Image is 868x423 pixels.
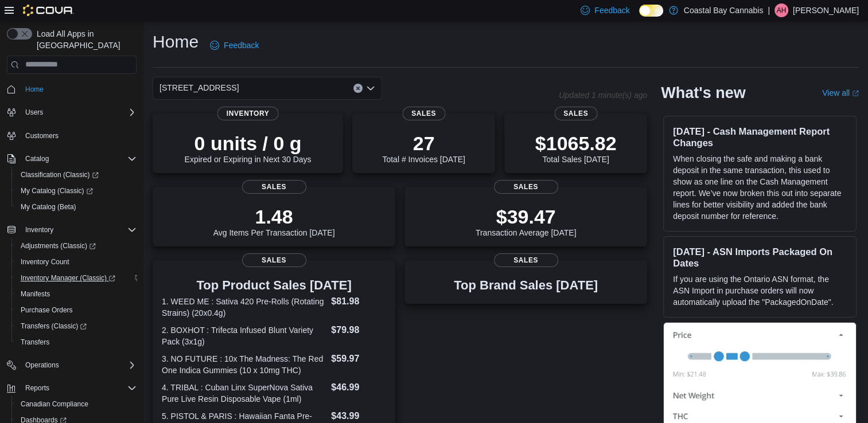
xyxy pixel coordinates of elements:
[476,205,577,237] div: Transaction Average [DATE]
[11,199,141,215] button: My Catalog (Beta)
[21,202,76,211] span: My Catalog (Beta)
[16,319,91,333] a: Transfers (Classic)
[21,289,50,299] span: Manifests
[11,238,141,254] a: Adjustments (Classic)
[594,5,629,16] span: Feedback
[16,303,137,317] span: Purchase Orders
[554,107,597,120] span: Sales
[162,324,326,347] dt: 2. BOXHOT : Trifecta Infused Blunt Variety Pack (3x1g)
[768,3,770,17] p: |
[476,205,577,228] p: $39.47
[16,397,93,411] a: Canadian Compliance
[11,167,141,183] a: Classification (Classic)
[16,397,137,411] span: Canadian Compliance
[242,180,306,194] span: Sales
[242,253,306,267] span: Sales
[16,287,55,301] a: Manifests
[11,334,141,350] button: Transfers
[25,225,53,234] span: Inventory
[16,200,137,214] span: My Catalog (Beta)
[673,126,847,148] h3: [DATE] - Cash Management Report Changes
[21,82,137,96] span: Home
[21,152,53,166] button: Catalog
[535,132,617,155] p: $1065.82
[21,105,137,119] span: Users
[353,84,363,93] button: Clear input
[153,30,198,53] h1: Home
[774,3,788,17] div: Alissa Hynds
[162,382,326,405] dt: 4. TRIBAL : Cuban Linx SuperNova Sativa Pure Live Resin Disposable Vape (1ml)
[16,335,137,349] span: Transfers
[25,361,59,370] span: Operations
[11,318,141,334] a: Transfers (Classic)
[11,396,141,412] button: Canadian Compliance
[11,254,141,270] button: Inventory Count
[494,180,558,194] span: Sales
[224,40,259,51] span: Feedback
[162,353,326,376] dt: 3. NO FUTURE : 10x The Madness: The Red One Indica Gummies (10 x 10mg THC)
[16,287,137,301] span: Manifests
[162,296,326,319] dt: 1. WEED ME : Sativa 420 Pre-Rolls (Rotating Strains) (20x0.4g)
[25,108,43,117] span: Users
[2,104,141,120] button: Users
[25,85,44,94] span: Home
[402,107,445,120] span: Sales
[852,90,859,97] svg: External link
[21,322,87,331] span: Transfers (Classic)
[11,270,141,286] a: Inventory Manager (Classic)
[331,323,386,337] dd: $79.98
[21,381,54,395] button: Reports
[23,5,74,16] img: Cova
[684,3,764,17] p: Coastal Bay Cannabis
[25,383,49,393] span: Reports
[16,239,100,253] a: Adjustments (Classic)
[2,151,141,167] button: Catalog
[21,223,137,237] span: Inventory
[185,132,312,155] p: 0 units / 0 g
[16,239,137,253] span: Adjustments (Classic)
[21,399,88,409] span: Canadian Compliance
[2,357,141,373] button: Operations
[159,81,239,95] span: [STREET_ADDRESS]
[16,255,137,269] span: Inventory Count
[213,205,335,228] p: 1.48
[2,127,141,144] button: Customers
[11,286,141,302] button: Manifests
[16,168,103,182] a: Classification (Classic)
[16,200,81,214] a: My Catalog (Beta)
[16,168,137,182] span: Classification (Classic)
[21,105,48,119] button: Users
[21,129,63,143] a: Customers
[535,132,617,164] div: Total Sales [DATE]
[454,279,598,292] h3: Top Brand Sales [DATE]
[673,246,847,269] h3: [DATE] - ASN Imports Packaged On Dates
[32,28,137,51] span: Load All Apps in [GEOGRAPHIC_DATA]
[185,132,312,164] div: Expired or Expiring in Next 30 Days
[16,255,74,269] a: Inventory Count
[25,131,59,140] span: Customers
[793,3,859,17] p: [PERSON_NAME]
[16,271,120,285] a: Inventory Manager (Classic)
[673,153,847,222] p: When closing the safe and making a bank deposit in the same transaction, this used to show as one...
[661,84,745,102] h2: What's new
[205,34,263,57] a: Feedback
[21,152,137,166] span: Catalog
[2,222,141,238] button: Inventory
[21,170,99,179] span: Classification (Classic)
[21,381,137,395] span: Reports
[16,335,54,349] a: Transfers
[11,302,141,318] button: Purchase Orders
[21,257,69,267] span: Inventory Count
[777,3,787,17] span: AH
[16,184,137,198] span: My Catalog (Classic)
[11,183,141,199] a: My Catalog (Classic)
[331,352,386,366] dd: $59.97
[217,107,279,120] span: Inventory
[16,319,137,333] span: Transfers (Classic)
[21,273,115,283] span: Inventory Manager (Classic)
[21,223,58,237] button: Inventory
[213,205,335,237] div: Avg Items Per Transaction [DATE]
[382,132,465,164] div: Total # Invoices [DATE]
[331,295,386,308] dd: $81.98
